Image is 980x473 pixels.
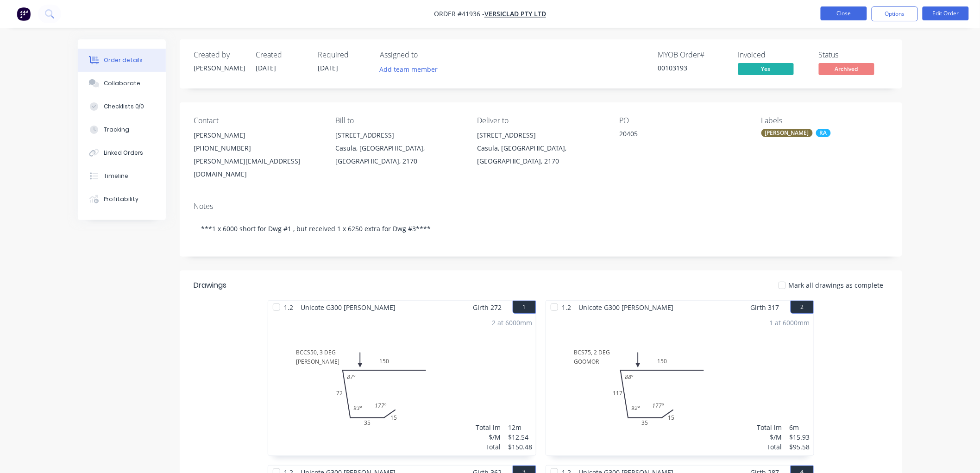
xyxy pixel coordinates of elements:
[318,63,338,72] span: [DATE]
[477,116,604,125] div: Deliver to
[658,50,727,59] div: MYOB Order #
[513,301,536,314] button: 1
[318,50,369,59] div: Required
[619,116,746,125] div: PO
[757,423,782,432] div: Total lm
[816,129,831,137] div: RA
[819,50,888,59] div: Status
[78,95,166,118] button: Checklists 0/0
[194,280,226,291] div: Drawings
[757,442,782,452] div: Total
[821,6,867,20] button: Close
[790,423,810,432] div: 6m
[508,442,532,452] div: $150.48
[280,301,297,314] span: 1.2
[476,442,501,452] div: Total
[194,116,320,125] div: Contact
[757,432,782,442] div: $/M
[104,195,138,203] div: Profitability
[104,102,144,111] div: Checklists 0/0
[380,63,443,76] button: Add team member
[297,301,399,314] span: Unicote G300 [PERSON_NAME]
[477,129,604,142] div: [STREET_ADDRESS]
[790,442,810,452] div: $95.58
[194,129,320,181] div: [PERSON_NAME][PHONE_NUMBER][PERSON_NAME][EMAIL_ADDRESS][DOMAIN_NAME]
[335,116,462,125] div: Bill to
[434,10,484,19] span: Order #41936 -
[508,432,532,442] div: $12.54
[789,280,884,290] span: Mark all drawings as complete
[761,129,813,137] div: [PERSON_NAME]
[380,50,472,59] div: Assigned to
[619,129,735,142] div: 20405
[194,50,245,59] div: Created by
[819,63,874,75] span: Archived
[17,7,31,21] img: Factory
[558,301,575,314] span: 1.2
[791,301,814,314] button: 2
[194,202,888,211] div: Notes
[335,129,462,142] div: [STREET_ADDRESS]
[194,142,320,155] div: [PHONE_NUMBER]
[78,72,166,95] button: Collaborate
[104,79,140,88] div: Collaborate
[761,116,888,125] div: Labels
[492,318,532,328] div: 2 at 6000mm
[256,50,307,59] div: Created
[751,301,779,314] span: Girth 317
[256,63,276,72] span: [DATE]
[770,318,810,328] div: 1 at 6000mm
[194,214,888,243] div: ***1 x 6000 short for Dwg #1 , but received 1 x 6250 extra for Dwg #3****
[194,63,245,73] div: [PERSON_NAME]
[546,314,814,455] div: BCS75, 2 DEGGOOMOR1535117150177º92º88º1 at 6000mmTotal lm$/MTotal6m$15.93$95.58
[78,118,166,141] button: Tracking
[508,423,532,432] div: 12m
[104,149,144,157] div: Linked Orders
[872,6,918,21] button: Options
[476,432,501,442] div: $/M
[78,49,166,72] button: Order details
[923,6,969,20] button: Edit Order
[477,142,604,168] div: Casula, [GEOGRAPHIC_DATA], [GEOGRAPHIC_DATA], 2170
[658,63,727,73] div: 00103193
[78,188,166,211] button: Profitability
[790,432,810,442] div: $15.93
[738,63,794,75] span: Yes
[335,129,462,168] div: [STREET_ADDRESS]Casula, [GEOGRAPHIC_DATA], [GEOGRAPHIC_DATA], 2170
[268,314,536,455] div: BCCS50, 3 DEG[PERSON_NAME]153572150177º93º87º2 at 6000mmTotal lm$/MTotal12m$12.54$150.48
[78,141,166,164] button: Linked Orders
[738,50,808,59] div: Invoiced
[484,10,546,19] a: VERSICLAD PTY LTD
[194,155,320,181] div: [PERSON_NAME][EMAIL_ADDRESS][DOMAIN_NAME]
[575,301,677,314] span: Unicote G300 [PERSON_NAME]
[104,172,128,180] div: Timeline
[476,423,501,432] div: Total lm
[78,164,166,188] button: Timeline
[335,142,462,168] div: Casula, [GEOGRAPHIC_DATA], [GEOGRAPHIC_DATA], 2170
[104,126,129,134] div: Tracking
[473,301,502,314] span: Girth 272
[477,129,604,168] div: [STREET_ADDRESS]Casula, [GEOGRAPHIC_DATA], [GEOGRAPHIC_DATA], 2170
[375,63,443,76] button: Add team member
[194,129,320,142] div: [PERSON_NAME]
[104,56,143,64] div: Order details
